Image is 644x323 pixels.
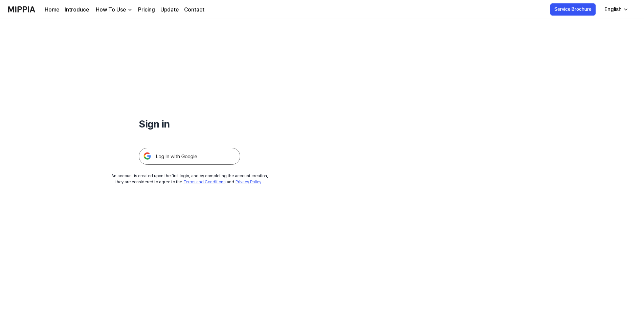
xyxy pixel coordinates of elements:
[111,173,268,185] div: An account is created upon the first login, and by completing the account creation, they are cons...
[603,5,623,14] div: English
[550,3,596,16] button: Service Brochure
[94,6,133,14] button: How To Use
[599,3,632,16] button: English
[160,6,179,14] a: Update
[139,148,240,165] img: 구글 로그인 버튼
[94,6,127,14] div: How To Use
[139,116,240,132] h1: Sign in
[184,6,204,14] a: Contact
[65,6,89,14] a: Introduce
[127,7,133,13] img: down
[138,6,155,14] a: Pricing
[45,6,59,14] a: Home
[236,180,261,184] a: Privacy Policy
[183,180,225,184] a: Terms and Conditions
